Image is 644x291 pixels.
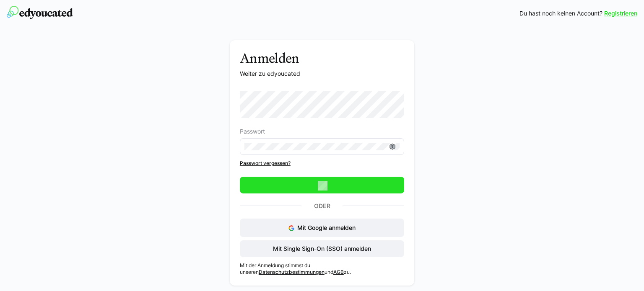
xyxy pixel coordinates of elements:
[259,269,325,275] a: Datenschutzbestimmungen
[604,9,637,18] a: Registrieren
[240,262,404,276] p: Mit der Anmeldung stimmst du unseren und zu.
[7,6,73,19] img: edyoucated
[240,70,404,78] p: Weiter zu edyoucated
[297,224,356,231] span: Mit Google anmelden
[240,160,404,167] a: Passwort vergessen?
[240,50,404,66] h3: Anmelden
[240,240,404,257] button: Mit Single Sign-On (SSO) anmelden
[301,200,343,212] p: Oder
[519,9,602,18] span: Du hast noch keinen Account?
[240,128,265,135] span: Passwort
[240,219,404,237] button: Mit Google anmelden
[272,245,372,253] span: Mit Single Sign-On (SSO) anmelden
[333,269,344,275] a: AGB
